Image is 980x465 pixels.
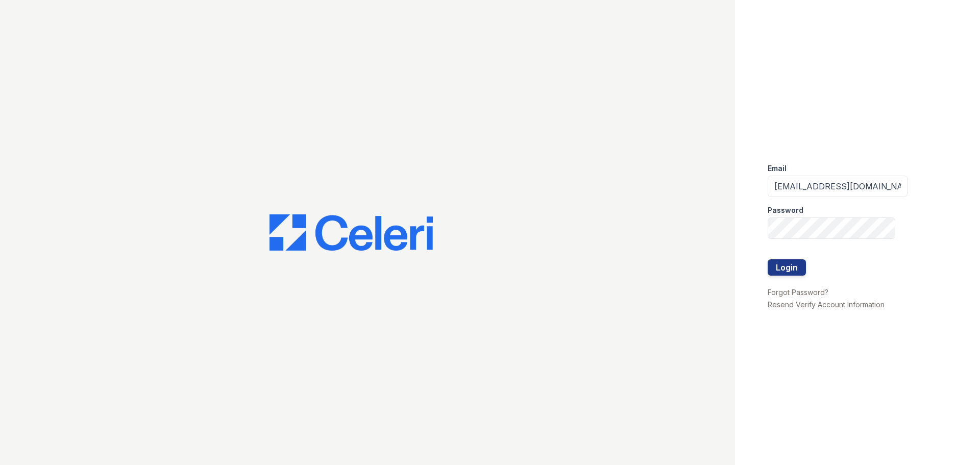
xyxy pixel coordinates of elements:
img: CE_Logo_Blue-a8612792a0a2168367f1c8372b55b34899dd931a85d93a1a3d3e32e68fde9ad4.png [269,214,433,251]
a: Forgot Password? [768,288,828,297]
button: Login [768,259,806,276]
a: Resend Verify Account Information [768,300,885,309]
label: Email [768,163,787,174]
label: Password [768,205,803,215]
